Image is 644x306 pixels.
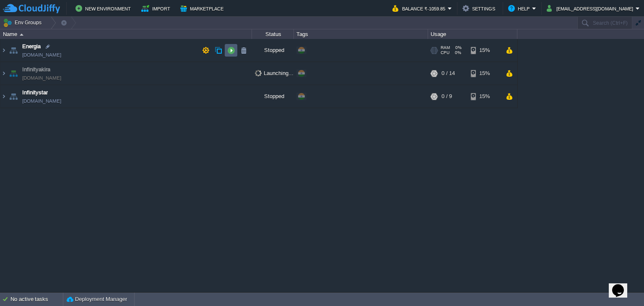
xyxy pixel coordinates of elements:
a: Infinityakira [22,65,50,74]
img: AMDAwAAAACH5BAEAAAAALAAAAAABAAEAAAICRAEAOw== [8,62,19,85]
img: CloudJiffy [3,3,60,14]
img: AMDAwAAAACH5BAEAAAAALAAAAAABAAEAAAICRAEAOw== [20,34,23,36]
a: Energia [22,42,41,51]
div: 15% [471,85,498,108]
button: Import [141,3,173,13]
div: 15% [471,39,498,62]
img: AMDAwAAAACH5BAEAAAAALAAAAAABAAEAAAICRAEAOw== [8,85,19,108]
div: Stopped [252,39,294,62]
span: Launching... [255,70,293,76]
button: Deployment Manager [67,295,127,303]
button: [EMAIL_ADDRESS][DOMAIN_NAME] [547,3,636,13]
span: RAM [441,45,450,50]
button: Help [508,3,532,13]
span: CPU [441,50,449,55]
button: Balance ₹-1059.85 [392,3,448,13]
div: Stopped [252,85,294,108]
img: AMDAwAAAACH5BAEAAAAALAAAAAABAAEAAAICRAEAOw== [0,85,7,108]
a: Infinitystar [22,88,48,97]
a: [DOMAIN_NAME] [22,97,61,105]
a: [DOMAIN_NAME] [22,51,61,59]
div: No active tasks [10,293,63,306]
div: 15% [471,62,498,85]
span: 0% [453,50,461,55]
button: Settings [462,3,498,13]
button: Marketplace [180,3,226,13]
div: Tags [294,29,428,39]
iframe: chat widget [609,272,636,298]
button: New Environment [75,3,133,13]
img: AMDAwAAAACH5BAEAAAAALAAAAAABAAEAAAICRAEAOw== [0,39,7,62]
img: AMDAwAAAACH5BAEAAAAALAAAAAABAAEAAAICRAEAOw== [8,39,19,62]
a: [DOMAIN_NAME] [22,74,61,82]
div: Usage [428,29,517,39]
button: Env Groups [3,17,44,29]
span: 0% [453,45,462,50]
div: 0 / 9 [441,85,452,108]
div: Status [252,29,293,39]
img: AMDAwAAAACH5BAEAAAAALAAAAAABAAEAAAICRAEAOw== [0,62,7,85]
div: Name [1,29,252,39]
div: 0 / 14 [441,62,455,85]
